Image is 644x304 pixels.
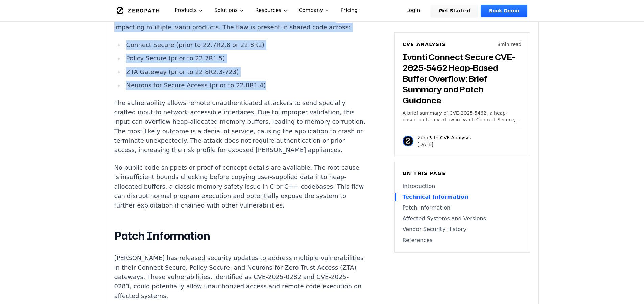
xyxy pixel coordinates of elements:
[124,67,366,77] li: ZTA Gateway (prior to 22.8R2.3-723)
[403,236,522,244] a: References
[403,170,522,177] h6: On this page
[114,229,366,243] h2: Patch Information
[403,225,522,233] a: Vendor Security History
[124,40,366,50] li: Connect Secure (prior to 22.7R2.8 or 22.8R2)
[114,13,366,32] p: CVE-2025-5462 is a heap-based buffer overflow vulnerability (CWE-122) impacting multiple Ivanti p...
[403,215,522,223] a: Affected Systems and Versions
[124,54,366,63] li: Policy Secure (prior to 22.7R1.5)
[403,182,522,190] a: Introduction
[403,193,522,201] a: Technical Information
[114,98,366,155] p: The vulnerability allows remote unauthenticated attackers to send specially crafted input to netw...
[431,5,478,17] a: Get Started
[497,41,521,48] p: 8 min read
[403,110,522,123] p: A brief summary of CVE-2025-5462, a heap-based buffer overflow in Ivanti Connect Secure, Policy S...
[403,41,446,48] h6: CVE Analysis
[418,141,471,148] p: [DATE]
[403,136,413,146] img: ZeroPath CVE Analysis
[124,81,366,90] li: Neurons for Secure Access (prior to 22.8R1.4)
[418,134,471,141] p: ZeroPath CVE Analysis
[114,163,366,210] p: No public code snippets or proof of concept details are available. The root cause is insufficient...
[398,5,428,17] a: Login
[481,5,527,17] a: Book Demo
[114,253,366,301] p: [PERSON_NAME] has released security updates to address multiple vulnerabilities in their Connect ...
[403,52,522,106] h3: Ivanti Connect Secure CVE-2025-5462 Heap-Based Buffer Overflow: Brief Summary and Patch Guidance
[403,204,522,212] a: Patch Information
